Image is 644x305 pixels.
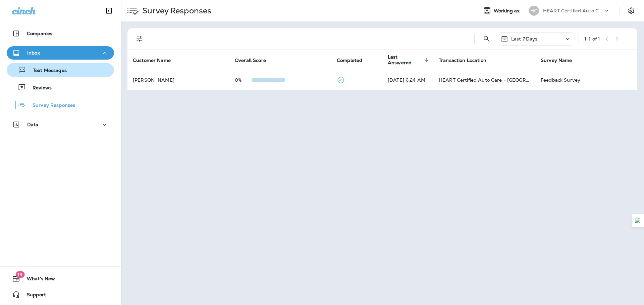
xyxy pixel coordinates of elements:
[529,6,539,16] div: HC
[382,70,433,90] td: [DATE] 6:24 AM
[511,36,538,42] p: Last 7 Days
[494,8,522,14] span: Working as:
[635,218,641,224] img: Detect Auto
[388,54,431,66] span: Last Answered
[439,57,495,63] span: Transaction Location
[541,58,572,63] span: Survey Name
[7,98,114,112] button: Survey Responses
[140,6,211,16] p: Survey Responses
[535,70,637,90] td: Feedback Survey
[543,8,603,13] p: HEART Certified Auto Care
[27,50,40,56] p: Inbox
[7,46,114,60] button: Inbox
[7,118,114,131] button: Data
[625,5,637,17] button: Settings
[27,31,52,36] p: Companies
[100,4,118,17] button: Collapse Sidebar
[26,68,67,74] p: Text Messages
[20,292,46,300] span: Support
[439,58,486,63] span: Transaction Location
[235,57,275,63] span: Overall Score
[27,122,39,127] p: Data
[337,57,371,63] span: Completed
[235,58,266,63] span: Overall Score
[7,272,114,285] button: 19What's New
[541,57,581,63] span: Survey Name
[127,70,229,90] td: [PERSON_NAME]
[584,36,600,42] div: 1 - 1 of 1
[133,57,179,63] span: Customer Name
[480,32,493,46] button: Search Survey Responses
[26,85,52,91] p: Reviews
[26,102,75,109] p: Survey Responses
[133,58,171,63] span: Customer Name
[388,54,422,66] span: Last Answered
[7,27,114,40] button: Companies
[337,58,362,63] span: Completed
[433,70,535,90] td: HEART Certified Auto Care - [GEOGRAPHIC_DATA]
[235,77,252,83] p: 0%
[20,276,55,284] span: What's New
[133,32,146,46] button: Filters
[7,63,114,77] button: Text Messages
[7,80,114,94] button: Reviews
[7,288,114,301] button: Support
[15,271,24,278] span: 19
